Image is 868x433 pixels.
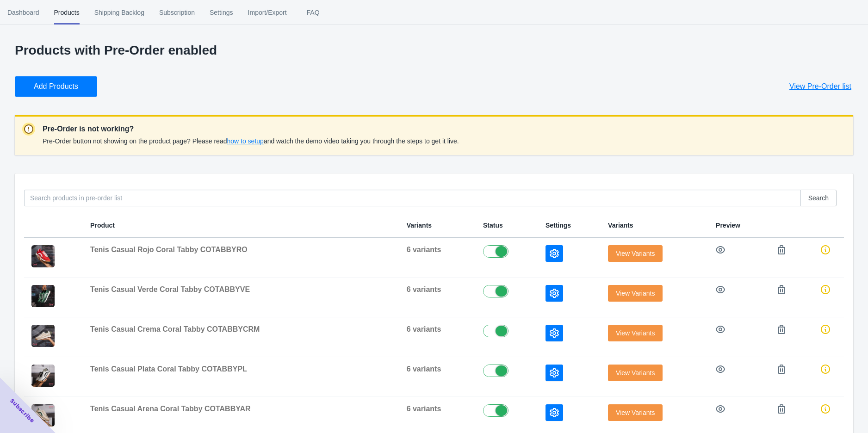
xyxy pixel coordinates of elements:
span: Settings [546,222,571,229]
span: Subscribe [8,397,36,425]
img: Imagen_de_WhatsApp_2025-08-29_a_las_09.46.16_b94383d8.jpg [31,245,55,267]
span: View Pre-Order list [789,82,851,91]
span: 6 variants [407,325,441,333]
span: Subscription [159,0,195,25]
span: Variants [608,222,633,229]
button: View Variants [608,285,663,302]
span: View Variants [616,369,655,377]
span: Shipping Backlog [94,0,144,25]
span: 6 variants [407,365,441,373]
span: View Variants [616,290,655,297]
span: Search [808,194,829,202]
span: Status [483,222,503,229]
span: FAQ [302,0,325,25]
button: View Variants [608,365,663,381]
span: Variants [407,222,432,229]
button: Add Products [15,76,97,97]
span: Tenis Casual Verde Coral Tabby COTABBYVE [90,285,250,293]
span: Tenis Casual Crema Coral Tabby COTABBYCRM [90,325,260,333]
p: Pre-Order is not working? [43,124,459,135]
img: ImagendeWhatsApp2025-08-29alas09.46.15_bb17f0f8.jpg [31,285,55,307]
button: View Variants [608,404,663,421]
span: Products [54,0,80,25]
img: ImagendeWhatsApp2025-08-29alas09.46.15_6e25593b.jpg [31,325,55,347]
span: View Variants [616,329,655,337]
span: Tenis Casual Plata Coral Tabby COTABBYPL [90,365,247,373]
span: Add Products [34,82,78,91]
span: Tenis Casual Rojo Coral Tabby COTABBYRO [90,246,248,254]
button: View Pre-Order list [778,76,862,97]
span: Tenis Casual Arena Coral Tabby COTABBYAR [90,405,250,413]
span: Dashboard [7,0,39,25]
span: Product [90,222,115,229]
span: Pre-Order button not showing on the product page? Please read and watch the demo video taking you... [43,137,459,145]
span: 6 variants [407,405,441,413]
span: Settings [210,0,233,25]
button: Search [800,190,837,206]
span: Import/Export [248,0,287,25]
span: 6 variants [407,246,441,254]
img: ImagendeWhatsApp2025-08-29alas09.46.14_cea15bb3.jpg [31,365,55,387]
span: View Variants [616,250,655,257]
span: 6 variants [407,285,441,293]
button: View Variants [608,325,663,341]
span: View Variants [616,409,655,416]
button: View Variants [608,245,663,262]
input: Search products in pre-order list [24,190,801,206]
span: how to setup [227,137,263,145]
span: Preview [716,222,740,229]
p: Products with Pre-Order enabled [15,43,853,58]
